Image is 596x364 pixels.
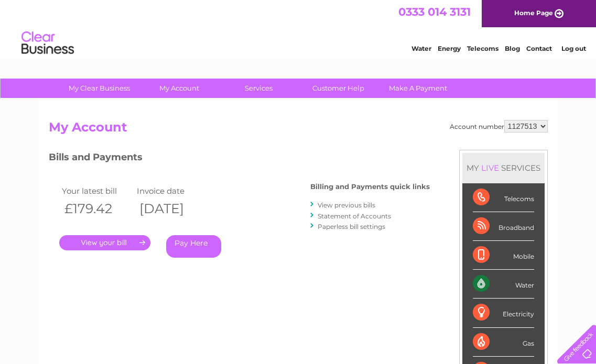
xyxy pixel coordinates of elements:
[450,120,548,133] div: Account number
[462,153,545,183] div: MY SERVICES
[49,150,430,168] h3: Bills and Payments
[295,79,382,98] a: Customer Help
[526,45,552,52] a: Contact
[411,45,431,52] a: Water
[59,198,135,219] th: £179.42
[318,201,375,209] a: View previous bills
[318,223,385,230] a: Paperless bill settings
[473,183,534,212] div: Telecoms
[473,241,534,270] div: Mobile
[59,184,135,198] td: Your latest bill
[479,163,501,173] div: LIVE
[51,6,546,51] div: Clear Business is a trading name of Verastar Limited (registered in [GEOGRAPHIC_DATA] No. 3667643...
[166,235,221,258] a: Pay Here
[467,45,499,52] a: Telecoms
[473,328,534,357] div: Gas
[505,45,520,52] a: Blog
[561,45,586,52] a: Log out
[375,79,461,98] a: Make A Payment
[310,183,430,191] h4: Billing and Payments quick links
[438,45,461,52] a: Energy
[134,198,210,219] th: [DATE]
[59,235,150,250] a: .
[398,5,471,18] a: 0333 014 3131
[21,27,74,59] img: logo.png
[473,212,534,241] div: Broadband
[473,270,534,299] div: Water
[215,79,302,98] a: Services
[136,79,222,98] a: My Account
[473,299,534,327] div: Electricity
[49,120,548,140] h2: My Account
[318,212,391,220] a: Statement of Accounts
[134,184,210,198] td: Invoice date
[56,79,143,98] a: My Clear Business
